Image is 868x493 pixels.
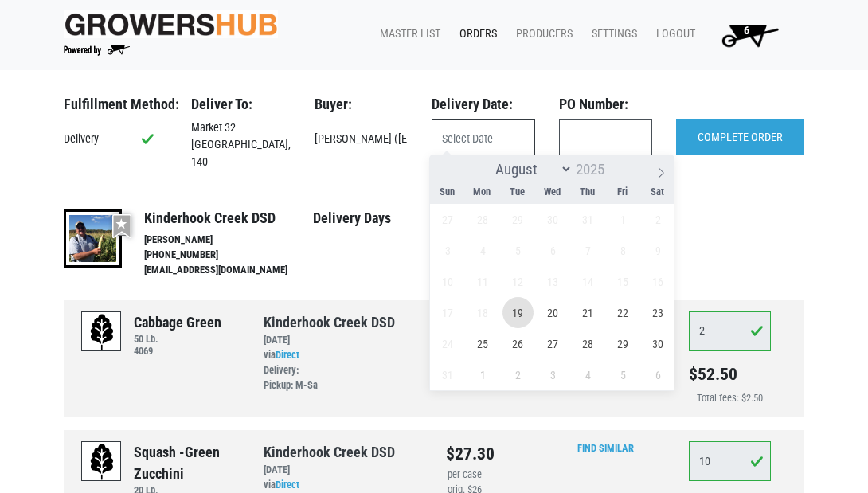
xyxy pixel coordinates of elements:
[689,391,771,406] div: Total fees: $2.50
[488,159,573,179] select: Month
[144,248,312,263] li: [PHONE_NUMBER]
[604,187,639,198] span: Fri
[502,328,534,359] span: August 26, 2025
[264,444,395,460] a: Kinderhook Creek DSD
[538,235,569,266] span: August 6, 2025
[643,328,674,359] span: August 30, 2025
[179,119,303,171] div: Market 32 [GEOGRAPHIC_DATA], 140
[191,96,291,113] h3: Deliver To:
[82,442,122,482] img: placeholder-variety-43d6402dacf2d531de610a020419775a.svg
[502,297,534,328] span: August 19, 2025
[643,19,702,49] a: Logout
[608,266,639,297] span: August 15, 2025
[643,359,674,390] span: September 6, 2025
[502,266,534,297] span: August 12, 2025
[538,297,569,328] span: August 20, 2025
[64,45,130,56] img: Powered by Big Wheelbarrow
[502,204,534,235] span: July 29, 2025
[467,204,499,235] span: July 28, 2025
[573,297,604,328] span: August 21, 2025
[569,187,604,198] span: Thu
[432,235,463,266] span: August 3, 2025
[264,463,422,478] div: [DATE]
[432,266,463,297] span: August 10, 2025
[577,442,634,454] a: Find Similar
[643,297,674,328] span: August 23, 2025
[144,209,312,227] h4: Kinderhook Creek DSD
[432,328,463,359] span: August 24, 2025
[538,204,569,235] span: July 30, 2025
[573,235,604,266] span: August 7, 2025
[467,266,499,297] span: August 11, 2025
[538,328,569,359] span: August 27, 2025
[467,297,499,328] span: August 18, 2025
[467,235,499,266] span: August 4, 2025
[276,479,299,491] a: Direct
[134,345,221,357] h6: 4069
[538,359,569,390] span: September 3, 2025
[689,441,771,481] input: Qty
[264,333,422,348] div: [DATE]
[702,19,792,51] a: 6
[499,187,534,198] span: Tue
[467,359,499,390] span: September 1, 2025
[144,233,312,248] li: [PERSON_NAME]
[276,349,299,361] a: Direct
[432,96,535,113] h3: Delivery Date:
[64,10,278,38] img: original-fc7597fdc6adbb9d0e2ae620e786d1a2.jpg
[447,19,503,49] a: Orders
[134,441,240,484] div: Squash -Green Zucchini
[639,187,674,198] span: Sat
[264,314,395,331] a: Kinderhook Creek DSD
[714,19,785,51] img: Cart
[264,348,422,393] div: via
[82,312,122,352] img: placeholder-variety-43d6402dacf2d531de610a020419775a.svg
[689,311,771,351] input: Qty
[608,328,639,359] span: August 29, 2025
[744,24,749,37] span: 6
[313,209,443,227] h4: Delivery Days
[429,187,464,198] span: Sun
[134,333,221,345] h6: 50 Lb.
[643,204,674,235] span: August 2, 2025
[502,235,534,266] span: August 5, 2025
[64,209,122,268] img: thumbnail-090b6f636918ed6916eef32b8074a337.jpg
[134,311,221,333] div: Cabbage Green
[573,328,604,359] span: August 28, 2025
[608,297,639,328] span: August 22, 2025
[608,359,639,390] span: September 5, 2025
[676,119,804,156] input: COMPLETE ORDER
[464,187,499,198] span: Mon
[446,441,483,467] div: $27.30
[467,328,499,359] span: August 25, 2025
[534,187,569,198] span: Wed
[573,359,604,390] span: September 4, 2025
[432,204,463,235] span: July 27, 2025
[579,19,643,49] a: Settings
[432,359,463,390] span: August 31, 2025
[643,235,674,266] span: August 9, 2025
[643,266,674,297] span: August 16, 2025
[689,364,771,385] h5: $52.50
[144,263,312,278] li: [EMAIL_ADDRESS][DOMAIN_NAME]
[559,96,652,113] h3: PO Number:
[573,266,604,297] span: August 14, 2025
[573,204,604,235] span: July 31, 2025
[608,235,639,266] span: August 8, 2025
[446,468,483,483] div: per case
[64,96,167,113] h3: Fulfillment Method:
[367,19,447,49] a: Master List
[608,204,639,235] span: August 1, 2025
[432,119,535,159] input: Select Date
[264,363,422,393] div: Delivery: Pickup: M-Sa
[538,266,569,297] span: August 13, 2025
[502,359,534,390] span: September 2, 2025
[315,96,408,113] h3: Buyer:
[503,19,579,49] a: Producers
[432,297,463,328] span: August 17, 2025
